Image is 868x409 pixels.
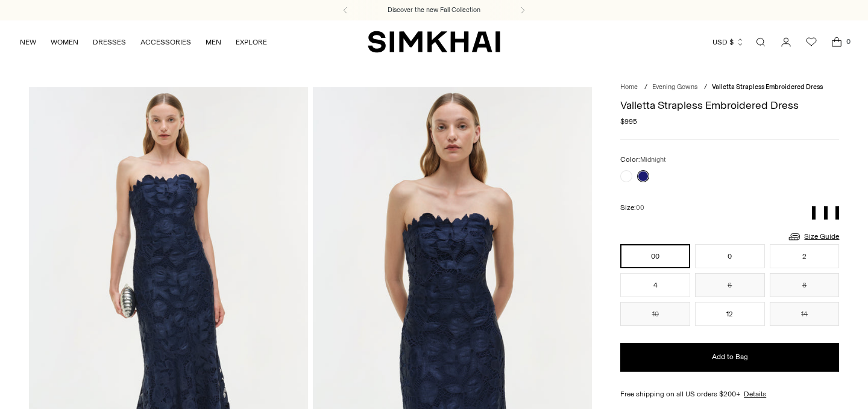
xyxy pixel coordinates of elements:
a: Open search modal [749,30,773,54]
a: NEW [20,29,36,55]
span: $995 [620,116,637,127]
div: / [704,82,707,93]
span: Add to Bag [712,352,748,362]
button: 8 [770,273,840,297]
span: Valletta Strapless Embroidered Dress [712,83,823,91]
a: Home [620,83,638,91]
button: Add to Bag [620,343,839,372]
a: ACCESSORIES [140,29,191,55]
a: EXPLORE [236,29,267,55]
label: Color: [620,154,666,165]
a: WOMEN [51,29,78,55]
a: Details [744,389,766,399]
button: 12 [695,302,765,326]
a: Discover the new Fall Collection [388,5,480,15]
button: 2 [770,244,840,268]
div: / [644,82,647,93]
label: Size: [620,202,644,214]
button: 10 [620,302,690,326]
span: Midnight [640,156,666,164]
button: 00 [620,244,690,268]
a: Wishlist [799,30,823,54]
a: DRESSES [93,29,126,55]
a: SIMKHAI [368,30,500,54]
span: 0 [843,36,854,47]
button: USD $ [712,29,744,55]
span: 00 [636,204,644,212]
button: 4 [620,273,690,297]
h1: Valletta Strapless Embroidered Dress [620,100,839,111]
button: 0 [695,244,765,268]
button: 6 [695,273,765,297]
a: Size Guide [787,229,839,244]
nav: breadcrumbs [620,82,839,93]
div: Free shipping on all US orders $200+ [620,389,839,399]
a: Go to the account page [774,30,798,54]
a: Open cart modal [825,30,849,54]
a: MEN [206,29,221,55]
a: Evening Gowns [652,83,697,91]
button: 14 [770,302,840,326]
